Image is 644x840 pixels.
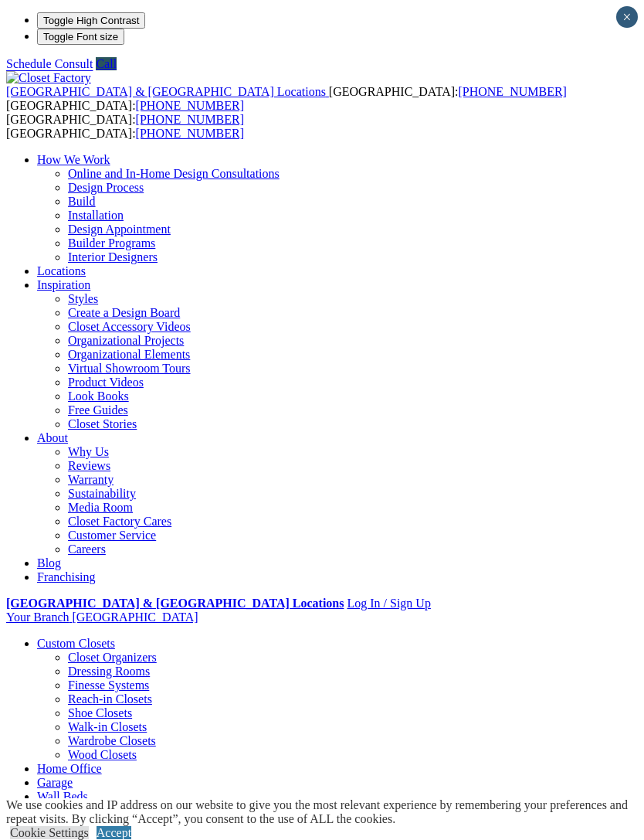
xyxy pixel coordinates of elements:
a: Look Books [68,389,129,403]
a: Design Process [68,181,144,194]
a: Interior Designers [68,250,158,264]
a: Sustainability [68,487,136,500]
a: Closet Organizers [68,651,157,664]
button: Toggle Font size [37,29,124,45]
a: [PHONE_NUMBER] [458,85,566,98]
a: [GEOGRAPHIC_DATA] & [GEOGRAPHIC_DATA] Locations [6,85,329,98]
span: [GEOGRAPHIC_DATA] [72,610,198,624]
a: [GEOGRAPHIC_DATA] & [GEOGRAPHIC_DATA] Locations [6,597,344,610]
span: [GEOGRAPHIC_DATA]: [GEOGRAPHIC_DATA]: [6,85,567,112]
a: Organizational Elements [68,348,190,361]
a: Accept [97,826,131,839]
a: Closet Factory Cares [68,515,171,528]
a: Finesse Systems [68,678,149,692]
a: Reviews [68,459,110,472]
a: Why Us [68,445,109,458]
a: Product Videos [68,376,144,389]
a: Customer Service [68,529,156,542]
a: Blog [37,556,61,570]
a: Wood Closets [68,748,137,761]
a: Free Guides [68,403,128,417]
a: Inspiration [37,278,90,291]
a: Wall Beds [37,790,88,803]
a: [PHONE_NUMBER] [136,113,244,126]
a: Garage [37,776,73,789]
a: [PHONE_NUMBER] [136,99,244,112]
a: Home Office [37,762,102,775]
a: Closet Stories [68,417,137,430]
a: Schedule Consult [6,57,93,70]
a: Log In / Sign Up [347,597,430,610]
a: Design Appointment [68,223,171,236]
button: Close [616,6,638,28]
a: Cookie Settings [10,826,89,839]
a: [PHONE_NUMBER] [136,127,244,140]
span: [GEOGRAPHIC_DATA] & [GEOGRAPHIC_DATA] Locations [6,85,326,98]
img: Closet Factory [6,71,91,85]
span: Toggle High Contrast [43,15,139,26]
a: Franchising [37,570,96,583]
a: Warranty [68,473,114,486]
button: Toggle High Contrast [37,12,145,29]
a: Call [96,57,117,70]
div: We use cookies and IP address on our website to give you the most relevant experience by remember... [6,798,644,826]
a: Styles [68,292,98,305]
a: Virtual Showroom Tours [68,362,191,375]
a: Custom Closets [37,637,115,650]
span: Toggle Font size [43,31,118,43]
a: Walk-in Closets [68,720,147,733]
a: Locations [37,264,86,277]
a: Online and In-Home Design Consultations [68,167,280,180]
a: Organizational Projects [68,334,184,347]
a: Your Branch [GEOGRAPHIC_DATA] [6,610,198,624]
a: Shoe Closets [68,706,132,719]
a: Create a Design Board [68,306,180,319]
a: How We Work [37,153,110,166]
a: Installation [68,209,124,222]
a: Media Room [68,501,133,514]
a: Dressing Rooms [68,665,150,678]
a: Closet Accessory Videos [68,320,191,333]
span: Your Branch [6,610,69,624]
a: Careers [68,542,106,556]
span: [GEOGRAPHIC_DATA]: [GEOGRAPHIC_DATA]: [6,113,244,140]
a: Wardrobe Closets [68,734,156,747]
a: Reach-in Closets [68,692,152,706]
a: Build [68,195,96,208]
a: Builder Programs [68,236,155,250]
a: About [37,431,68,444]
